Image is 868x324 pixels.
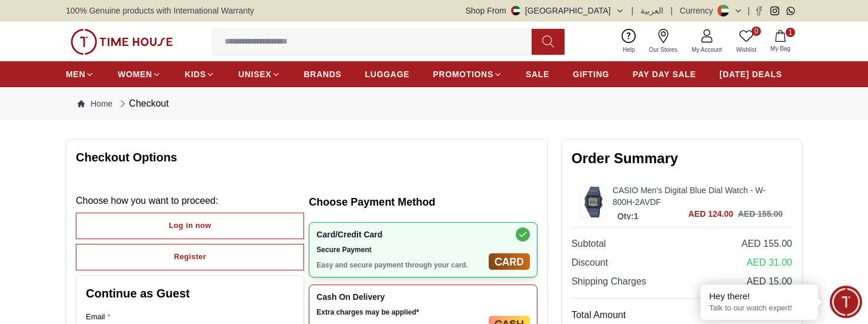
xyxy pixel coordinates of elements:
[738,208,783,220] h3: AED 155.00
[238,64,280,85] a: UNISEX
[316,292,483,302] span: Cash On Delivery
[729,27,763,57] a: 0Wishlist
[309,194,537,210] h2: Choose Payment Method
[786,6,795,15] a: Whatsapp
[615,210,641,222] p: Qty: 1
[526,68,549,80] span: SALE
[732,45,761,54] span: Wishlist
[76,149,538,166] h1: Checkout Options
[169,219,211,233] div: Log in now
[752,27,761,36] span: 0
[185,64,215,85] a: KIDS
[76,194,304,208] p: Choose how you want to proceed :
[747,256,792,270] span: AED 31.00
[720,64,782,85] a: [DATE] DEALS
[742,237,792,251] span: AED 155.00
[304,64,342,85] a: BRANDS
[572,256,608,270] span: Discount
[573,64,609,85] a: GIFTING
[687,45,727,54] span: My Account
[118,68,152,80] span: WOMEN
[316,245,483,254] span: Secure Payment
[709,303,809,313] p: Talk to our watch expert!
[786,28,795,37] span: 1
[766,44,795,53] span: My Bag
[709,290,809,302] div: Hey there!
[688,208,733,220] span: AED 124.00
[763,28,797,55] button: 1My Bag
[632,5,634,16] span: |
[185,68,206,80] span: KIDS
[616,27,642,57] a: Help
[66,5,254,16] span: 100% Genuine products with International Warranty
[720,68,782,80] span: [DATE] DEALS
[526,64,549,85] a: SALE
[645,45,682,54] span: Our Stores
[680,5,718,16] div: Currency
[316,230,483,239] span: Card/Credit Card
[304,68,342,80] span: BRANDS
[86,311,294,323] label: Email
[316,308,483,317] span: Extra charges may be applied*
[633,68,696,80] span: PAY DAY SALE
[747,5,750,16] span: |
[640,5,663,16] button: العربية
[770,6,779,15] a: Instagram
[78,98,112,110] a: Home
[642,27,685,57] a: Our Stores
[238,68,271,80] span: UNISEX
[76,244,304,270] button: Register
[633,64,696,85] a: PAY DAY SALE
[365,64,410,85] a: LUGGAGE
[582,187,605,217] img: ...
[174,250,206,264] div: Register
[86,285,294,302] h2: Continue as Guest
[755,6,763,15] a: Facebook
[830,286,862,318] div: Chat Widget
[572,237,606,251] span: Subtotal
[670,5,673,16] span: |
[66,87,802,120] nav: Breadcrumb
[117,97,169,111] div: Checkout
[573,68,609,80] span: GIFTING
[66,64,94,85] a: MEN
[572,275,646,289] span: Shipping Charges
[433,64,502,85] a: PROMOTIONS
[489,253,530,270] img: Card/Credit Card
[433,68,493,80] span: PROMOTIONS
[511,6,520,15] img: United Arab Emirates
[76,213,304,239] button: Log in now
[572,308,626,322] span: Total Amount
[618,45,640,54] span: Help
[71,29,173,55] img: ...
[572,149,792,168] h2: Order Summary
[365,68,410,80] span: LUGGAGE
[66,68,85,80] span: MEN
[466,5,625,16] button: Shop From[GEOGRAPHIC_DATA]
[613,184,783,208] a: CASIO Men's Digital Blue Dial Watch - W-800H-2AVDF
[316,260,483,270] p: Easy and secure payment through your card.
[747,275,792,289] span: AED 15.00
[118,64,161,85] a: WOMEN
